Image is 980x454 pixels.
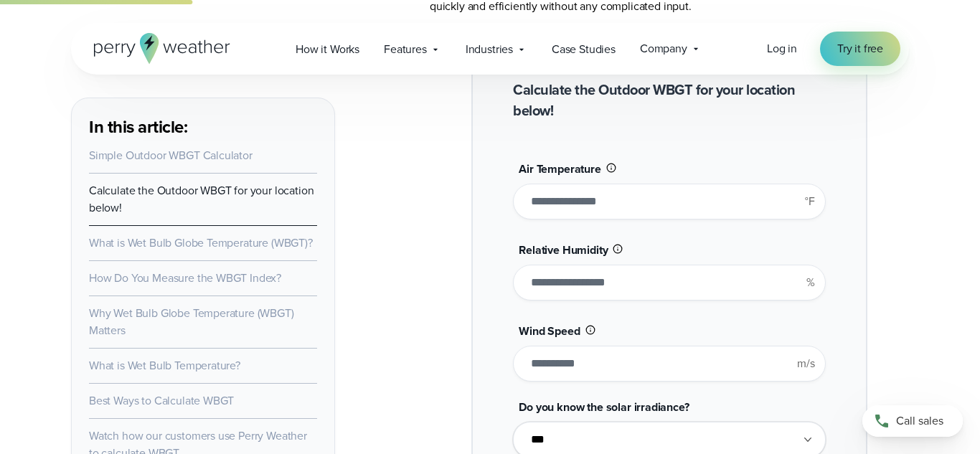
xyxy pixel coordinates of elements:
span: Call sales [896,412,943,430]
a: Call sales [862,405,963,437]
span: Wind Speed [519,323,580,339]
span: Industries [466,41,513,58]
a: How it Works [283,34,372,64]
span: How it Works [296,41,359,58]
a: Try it free [820,32,900,66]
a: Log in [767,40,797,57]
span: Relative Humidity [519,242,608,258]
span: Case Studies [552,41,616,58]
span: Try it free [837,40,883,57]
h3: In this article: [89,115,317,138]
a: Case Studies [540,34,628,64]
a: What is Wet Bulb Temperature? [89,357,240,374]
span: Log in [767,40,797,57]
a: Calculate the Outdoor WBGT for your location below! [89,182,314,216]
span: Do you know the solar irradiance? [519,399,689,415]
a: What is Wet Bulb Globe Temperature (WBGT)? [89,235,313,251]
a: Best Ways to Calculate WBGT [89,392,234,409]
h2: Calculate the Outdoor WBGT for your location below! [513,80,825,121]
span: Air Temperature [519,161,600,177]
span: Features [384,41,427,58]
span: Company [640,40,687,57]
a: Simple Outdoor WBGT Calculator [89,147,253,164]
a: Why Wet Bulb Globe Temperature (WBGT) Matters [89,305,294,339]
a: How Do You Measure the WBGT Index? [89,270,281,286]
